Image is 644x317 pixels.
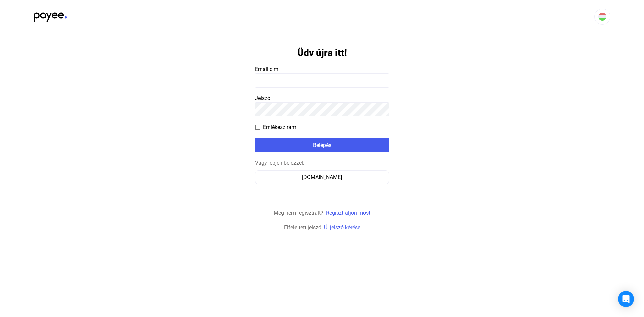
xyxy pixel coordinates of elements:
button: Belépés [255,138,389,152]
button: [DOMAIN_NAME] [255,170,389,184]
div: [DOMAIN_NAME] [257,173,387,181]
img: HU [598,13,606,21]
h1: Üdv újra itt! [297,47,347,59]
button: HU [594,9,610,25]
div: Open Intercom Messenger [618,291,634,307]
span: Jelszó [255,95,270,101]
a: Regisztráljon most [326,210,370,216]
a: Új jelszó kérése [324,224,360,231]
span: Elfelejtett jelszó [284,224,321,231]
span: Még nem regisztrált? [274,210,323,216]
div: Vagy lépjen be ezzel: [255,159,389,167]
span: Emlékezz rám [263,123,296,131]
img: black-payee-blue-dot.svg [34,9,67,22]
div: Belépés [257,141,387,149]
span: Email cím [255,66,278,72]
a: [DOMAIN_NAME] [255,174,389,180]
